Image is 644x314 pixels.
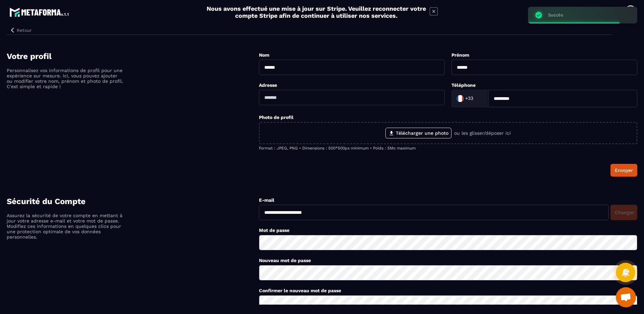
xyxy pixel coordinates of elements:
[259,146,637,150] p: Format : JPEG, PNG • Dimensions : 500*500px minimum • Poids : 5Mo maximum
[616,287,636,307] a: Ouvrir le chat
[454,130,511,136] p: ou les glisser/déposer ici
[7,52,259,61] h4: Votre profil
[453,92,467,105] img: Country Flag
[451,90,488,107] div: Search for option
[475,93,481,104] input: Search for option
[7,26,34,35] button: Retour
[7,213,124,240] p: Assurez la sécurité de votre compte en mettant à jour votre adresse e-mail et votre mot de passe....
[206,5,426,19] h2: Nous avons effectué une mise à jour sur Stripe. Veuillez reconnecter votre compte Stripe afin de ...
[259,82,277,88] label: Adresse
[7,68,124,89] p: Personnalisez vos informations de profil pour une expérience sur mesure. Ici, vous pouvez ajouter...
[465,95,473,102] span: +33
[610,164,637,177] button: Envoyer
[259,288,341,293] label: Confirmer le nouveau mot de passe
[451,82,476,88] label: Téléphone
[259,228,289,233] label: Mot de passe
[259,52,269,58] label: Nom
[451,52,469,58] label: Prénom
[9,6,70,18] img: logo
[259,197,274,203] label: E-mail
[259,115,293,120] label: Photo de profil
[259,258,311,263] label: Nouveau mot de passe
[385,128,451,138] label: Télécharger une photo
[7,197,259,206] h4: Sécurité du Compte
